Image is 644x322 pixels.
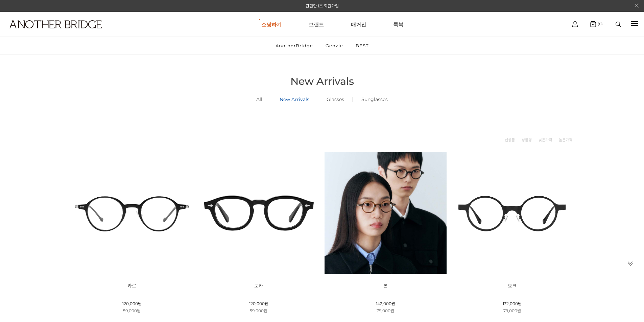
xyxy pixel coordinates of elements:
img: search [616,22,621,27]
span: (0) [596,22,603,26]
a: 높은가격 [559,137,572,143]
span: New Arrivals [290,75,354,88]
a: 매거진 [351,12,366,36]
span: 요크 [508,283,517,289]
span: 79,000원 [377,308,394,313]
img: 본 - 동그란 렌즈로 돋보이는 아세테이트 안경 이미지 [325,152,447,274]
span: 카로 [127,283,136,289]
a: 간편한 1초 회원가입 [306,3,339,8]
a: BEST [350,37,374,54]
a: 카로 [127,283,136,289]
a: (0) [590,21,603,27]
img: 요크 글라스 - 트렌디한 디자인의 유니크한 안경 이미지 [451,152,573,274]
a: 토카 [254,283,263,289]
a: Genzie [320,37,349,54]
img: 카로 - 감각적인 디자인의 패션 아이템 이미지 [71,152,193,274]
a: 쇼핑하기 [261,12,282,36]
span: 59,000원 [123,308,141,313]
span: 토카 [254,283,263,289]
span: 142,000원 [376,301,395,306]
img: cart [590,21,596,27]
a: 상품명 [522,137,532,143]
a: 낮은가격 [539,137,552,143]
span: 120,000원 [249,301,268,306]
a: 룩북 [393,12,403,36]
a: logo [3,20,100,45]
span: 120,000원 [122,301,142,306]
a: Glasses [318,88,353,111]
img: cart [572,21,578,27]
span: 79,000원 [503,308,521,313]
a: All [248,88,271,111]
a: New Arrivals [271,88,318,111]
span: 59,000원 [250,308,267,313]
a: AnotherBridge [270,37,319,54]
span: 132,000원 [503,301,522,306]
img: logo [9,20,102,28]
a: 요크 [508,283,517,289]
a: Sunglasses [353,88,396,111]
img: 토카 아세테이트 뿔테 안경 이미지 [198,152,320,274]
a: 본 [383,283,388,289]
span: 본 [383,283,388,289]
a: 신상품 [505,137,515,143]
a: 브랜드 [309,12,324,36]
